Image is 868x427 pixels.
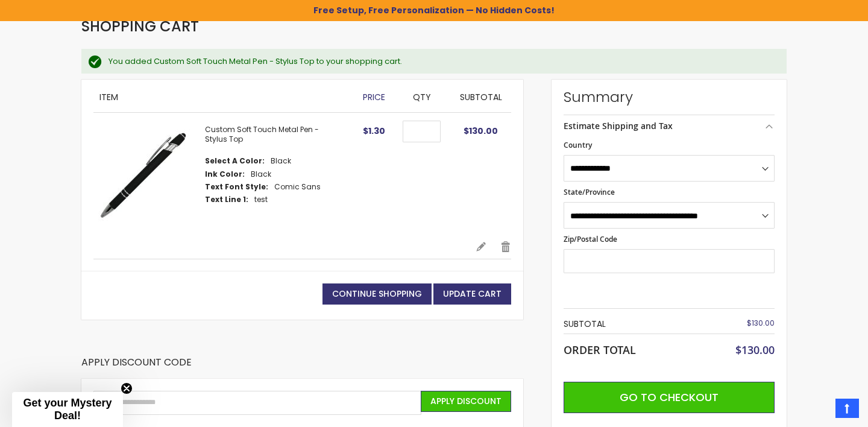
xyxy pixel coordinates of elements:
[12,392,123,427] div: Get your Mystery Deal!Close teaser
[735,343,775,357] span: $130.00
[322,283,432,305] a: Continue Shopping
[430,395,502,407] span: Apply Discount
[564,382,775,413] button: Go to Checkout
[205,124,319,144] a: Custom Soft Touch Metal Pen - Stylus Top
[747,318,775,328] span: $130.00
[564,87,775,107] strong: Summary
[443,288,502,300] span: Update Cart
[121,382,133,394] button: Close teaser
[205,182,268,192] dt: Text Font Style
[363,125,385,137] span: $1.30
[81,16,199,36] span: Shopping Cart
[564,187,615,197] span: State/Province
[620,390,719,405] span: Go to Checkout
[81,356,192,378] strong: Apply Discount Code
[205,156,265,166] dt: Select A Color
[251,169,271,179] dd: Black
[564,234,617,244] span: Zip/Postal Code
[271,156,291,166] dd: Black
[274,182,321,192] dd: Comic Sans
[564,120,673,131] strong: Estimate Shipping and Tax
[564,341,636,357] strong: Order Total
[769,394,868,427] iframe: Google Customer Reviews
[254,195,268,204] dd: test
[413,91,431,103] span: Qty
[332,288,422,300] span: Continue Shopping
[205,169,245,179] dt: Ink Color
[23,397,112,422] span: Get your Mystery Deal!
[93,125,205,229] a: Custom Soft Touch Stylus Pen-Black
[363,91,385,103] span: Price
[460,91,502,103] span: Subtotal
[564,140,592,150] span: Country
[108,56,775,67] div: You added Custom Soft Touch Metal Pen - Stylus Top to your shopping cart.
[464,125,498,137] span: $130.00
[564,315,704,334] th: Subtotal
[93,125,193,224] img: Custom Soft Touch Stylus Pen-Black
[99,91,118,103] span: Item
[205,195,248,204] dt: Text Line 1
[433,283,511,305] button: Update Cart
